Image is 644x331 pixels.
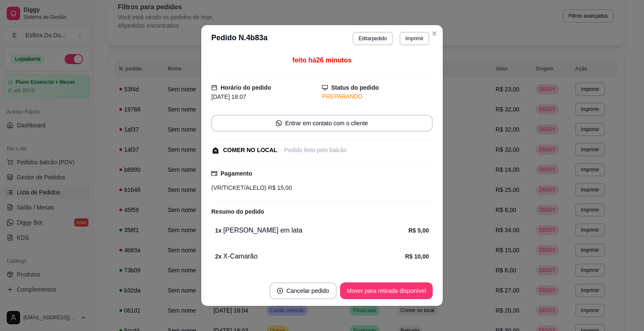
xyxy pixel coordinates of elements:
[280,146,347,155] div: - Pedido feito pelo balcão
[353,32,392,45] button: Editarpedido
[211,184,266,191] span: (VR/TICKET/ALELO)
[211,171,217,176] span: credit-card
[331,84,379,91] strong: Status do pedido
[276,120,282,126] span: whats-app
[211,208,264,215] strong: Resumo do pedido
[340,282,433,299] button: Mover para retirada disponível
[322,85,328,91] span: desktop
[211,93,246,100] span: [DATE] 18:07
[215,251,405,261] div: X-Camarão
[408,227,429,234] strong: R$ 5,00
[223,146,277,155] div: COMER NO LOCAL
[221,170,252,177] strong: Pagamento
[270,282,337,299] button: close-circleCancelar pedido
[400,32,429,45] button: Imprimir
[211,115,433,132] button: whats-appEntrar em contato com o cliente
[215,227,222,234] strong: 1 x
[215,225,408,235] div: [PERSON_NAME] em lata
[215,253,222,260] strong: 2 x
[322,92,433,101] div: PREPARANDO
[221,84,271,91] strong: Horário do pedido
[292,57,351,64] span: feito há 26 minutos
[211,85,217,91] span: calendar
[211,32,267,45] h3: Pedido N. 4b83a
[266,184,292,191] span: R$ 15,00
[405,253,429,260] strong: R$ 10,00
[277,288,283,294] span: close-circle
[428,27,441,40] button: Close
